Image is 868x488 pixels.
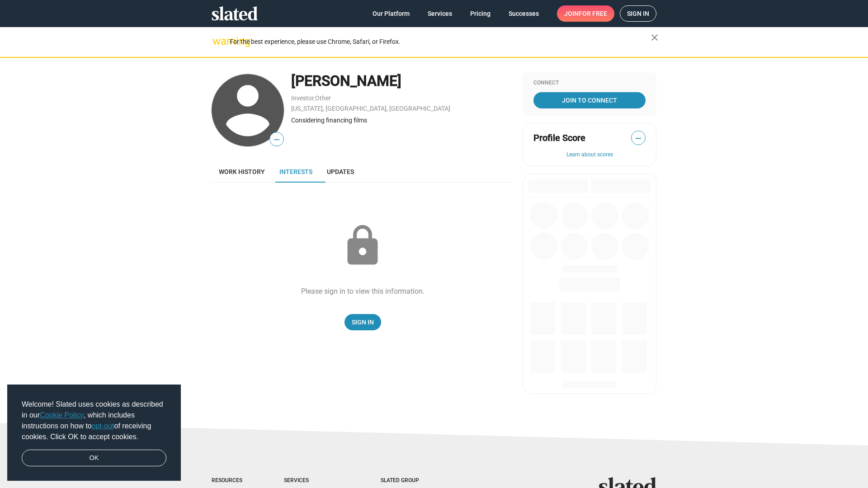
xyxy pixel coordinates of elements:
span: Welcome! Slated uses cookies as described in our , which includes instructions on how to of recei... [22,399,166,442]
mat-icon: lock [340,223,385,268]
a: Successes [501,5,546,22]
a: Work history [212,161,272,183]
span: Successes [509,5,539,22]
div: Considering financing films [291,116,514,125]
a: Interests [272,161,320,183]
a: Other [315,94,331,102]
span: , [314,96,315,101]
span: Pricing [470,5,491,22]
a: Pricing [463,5,498,22]
span: Our Platform [373,5,410,22]
button: Learn about scores [533,151,646,159]
span: — [632,132,645,144]
div: Services [284,477,344,484]
a: Join To Connect [533,92,646,108]
a: Investor [291,94,314,102]
div: Connect [533,80,646,87]
span: Sign in [627,6,649,21]
a: Our Platform [365,5,417,22]
span: for free [579,5,607,22]
span: Updates [327,168,354,175]
a: Updates [320,161,361,183]
a: [US_STATE], [GEOGRAPHIC_DATA], [GEOGRAPHIC_DATA] [291,105,450,112]
div: For the best experience, please use Chrome, Safari, or Firefox. [230,36,651,48]
a: Joinfor free [557,5,614,22]
span: — [270,134,283,145]
a: opt-out [92,422,114,430]
span: Services [428,5,452,22]
div: cookieconsent [7,385,181,481]
span: Join [564,5,607,22]
span: Profile Score [533,132,585,144]
div: Slated Group [381,477,442,484]
div: Resources [212,477,248,484]
span: Sign In [352,314,374,330]
span: Work history [219,168,265,175]
span: Join To Connect [535,92,644,108]
a: Sign in [620,5,656,22]
a: dismiss cookie message [22,450,166,467]
a: Sign In [344,314,381,330]
a: Cookie Policy [40,411,84,419]
div: [PERSON_NAME] [291,71,514,91]
mat-icon: warning [212,36,223,47]
a: Services [420,5,459,22]
span: Interests [279,168,312,175]
div: Please sign in to view this information. [301,286,425,296]
mat-icon: close [649,32,660,43]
